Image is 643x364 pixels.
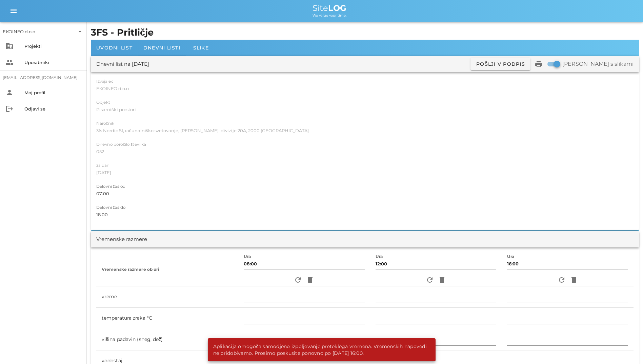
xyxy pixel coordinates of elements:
[76,27,84,36] i: arrow_drop_down
[96,286,238,308] td: vreme
[244,254,251,259] label: Ura
[426,276,434,284] i: refresh
[9,7,18,15] i: menu
[609,331,643,364] div: Pripomoček za klepet
[438,276,446,284] i: delete
[562,61,634,67] label: [PERSON_NAME] s slikami
[5,42,14,50] i: business
[470,58,530,70] button: Pošlji v podpis
[24,43,81,49] div: Projekti
[609,331,643,364] iframe: Chat Widget
[476,61,525,67] span: Pošlji v podpis
[5,105,14,113] i: logout
[193,45,209,51] span: Slike
[5,88,14,97] i: person
[96,253,238,286] th: Vremenske razmere ob uri
[96,45,133,51] span: Uvodni list
[294,276,302,284] i: refresh
[96,60,149,68] div: Dnevni list na [DATE]
[306,276,314,284] i: delete
[96,308,238,329] td: temperatura zraka °C
[328,3,346,13] b: LOG
[96,121,114,126] label: Naročnik
[96,329,238,350] td: višina padavin (sneg, dež)
[3,28,35,35] div: EKOINFO d.o.o
[91,26,639,40] h1: 3FS - Pritličje
[570,276,578,284] i: delete
[535,60,543,68] i: print
[24,106,81,112] div: Odjavi se
[24,60,81,65] div: Uporabniki
[313,3,346,13] span: Site
[5,58,14,66] i: people
[507,254,515,259] label: Ura
[208,338,433,361] div: Aplikacija omogoča samodjeno izpoljevanje preteklega vremena. Vremenskih napovedi ne pridobivamo....
[96,205,125,210] label: Delovni čas do
[558,276,566,284] i: refresh
[96,163,109,168] label: za dan
[24,90,81,95] div: Moj profil
[313,13,346,18] span: We value your time.
[96,100,110,105] label: Objekt
[3,26,84,37] div: EKOINFO d.o.o
[96,236,147,243] div: Vremenske razmere
[96,79,113,84] label: Izvajalec
[143,45,180,51] span: Dnevni listi
[376,254,383,259] label: Ura
[96,184,125,189] label: Delovni čas od
[96,142,146,147] label: Dnevno poročilo številka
